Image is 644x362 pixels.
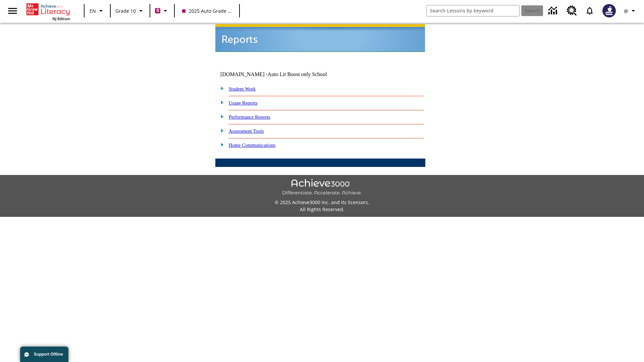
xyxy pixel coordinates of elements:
[26,2,70,21] div: Home
[182,7,232,14] span: 2025 Auto Grade 10
[624,7,628,14] span: @
[563,2,581,20] a: Resource Center, Will open in new tab
[544,2,563,20] a: Data Center
[20,347,68,362] button: Support Offline
[217,99,224,105] img: plus.gif
[602,4,616,17] img: Avatar
[282,179,362,196] img: Achieve3000 Differentiate Accelerate Achieve
[113,5,148,17] button: Grade: Grade 10, Select a grade
[229,128,264,134] a: Assessment Tools
[229,142,276,148] a: Home Communications
[90,7,96,14] span: EN
[598,2,620,19] button: Select a new avatar
[620,5,641,17] button: Profile/Settings
[229,114,270,120] a: Performance Reports
[217,85,224,91] img: plus.gif
[152,5,172,17] button: Boost Class color is violet red. Change class color
[229,100,258,106] a: Usage Reports
[87,5,108,17] button: Language: EN, Select a language
[229,86,256,92] a: Student Work
[217,127,224,133] img: plus.gif
[217,113,224,119] img: plus.gif
[34,352,63,357] span: Support Offline
[220,71,344,77] td: [DOMAIN_NAME] -
[581,2,598,19] a: Notifications
[217,141,224,147] img: plus.gif
[115,7,136,14] span: Grade 10
[215,24,425,52] img: header
[52,16,70,21] span: NJ Edition
[3,1,22,21] button: Open side menu
[427,5,519,16] input: search field
[268,71,327,77] nobr: Auto Lit Boost only School
[156,6,159,15] span: B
